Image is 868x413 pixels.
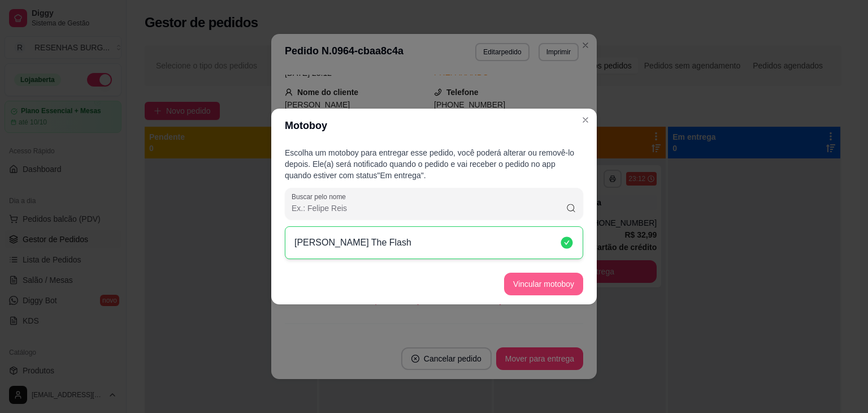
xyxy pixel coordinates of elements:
p: [PERSON_NAME] The Flash [294,236,411,249]
button: Vincular motoboy [504,273,583,295]
p: Escolha um motoboy para entregar esse pedido, você poderá alterar ou removê-lo depois. Ele(a) ser... [285,147,583,181]
input: Buscar pelo nome [292,203,566,214]
label: Buscar pelo nome [292,192,350,201]
header: Motoboy [271,109,597,143]
button: Close [576,111,594,129]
